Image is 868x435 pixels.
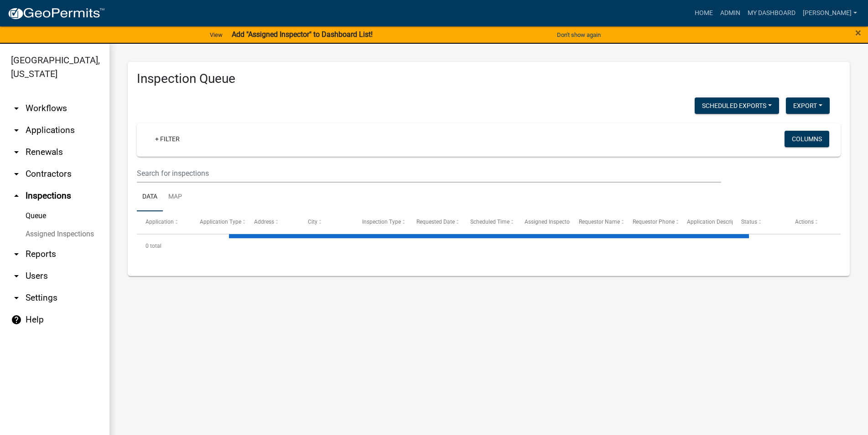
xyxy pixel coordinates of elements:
[678,211,733,233] datatable-header-cell: Application Description
[191,211,245,233] datatable-header-cell: Application Type
[245,211,299,233] datatable-header-cell: Address
[308,219,317,225] span: City
[137,71,841,87] h3: Inspection Queue
[717,5,744,22] a: Admin
[11,125,22,136] i: arrow_drop_down
[11,147,22,158] i: arrow_drop_down
[163,183,187,212] a: Map
[553,27,604,42] button: Don't show again
[137,211,191,233] datatable-header-cell: Application
[579,219,620,225] span: Requestor Name
[855,26,861,39] span: ×
[11,249,22,260] i: arrow_drop_down
[691,5,717,22] a: Home
[799,5,861,22] a: [PERSON_NAME]
[11,314,22,325] i: help
[462,211,516,233] datatable-header-cell: Scheduled Time
[299,211,353,233] datatable-header-cell: City
[744,5,799,22] a: My Dashboard
[795,219,814,225] span: Actions
[362,219,401,225] span: Inspection Type
[624,211,678,233] datatable-header-cell: Requestor Phone
[11,190,22,201] i: arrow_drop_up
[146,219,174,225] span: Application
[470,219,509,225] span: Scheduled Time
[785,131,829,147] button: Columns
[741,219,757,225] span: Status
[200,219,241,225] span: Application Type
[516,211,570,233] datatable-header-cell: Assigned Inspector
[11,292,22,303] i: arrow_drop_down
[407,211,462,233] datatable-header-cell: Requested Date
[525,219,572,225] span: Assigned Inspector
[11,271,22,281] i: arrow_drop_down
[254,219,274,225] span: Address
[137,164,721,183] input: Search for inspections
[733,211,787,233] datatable-header-cell: Status
[232,30,373,39] strong: Add "Assigned Inspector" to Dashboard List!
[786,211,841,233] datatable-header-cell: Actions
[148,131,187,147] a: + Filter
[11,103,22,114] i: arrow_drop_down
[137,183,163,212] a: Data
[855,27,861,38] button: Close
[695,97,779,114] button: Scheduled Exports
[570,211,624,233] datatable-header-cell: Requestor Name
[633,219,675,225] span: Requestor Phone
[206,27,226,42] a: View
[11,169,22,179] i: arrow_drop_down
[353,211,408,233] datatable-header-cell: Inspection Type
[687,219,744,225] span: Application Description
[416,219,455,225] span: Requested Date
[786,97,830,114] button: Export
[137,235,841,257] div: 0 total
